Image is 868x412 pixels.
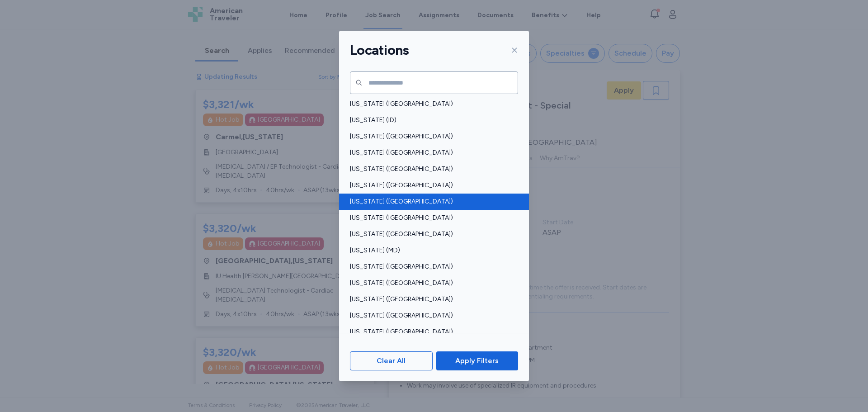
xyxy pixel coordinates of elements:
h1: Locations [350,42,409,59]
span: [US_STATE] ([GEOGRAPHIC_DATA]) [350,148,513,157]
span: [US_STATE] ([GEOGRAPHIC_DATA]) [350,99,513,109]
span: Clear All [377,355,406,366]
span: [US_STATE] (MD) [350,246,513,255]
span: [US_STATE] ([GEOGRAPHIC_DATA]) [350,311,513,320]
button: Clear All [350,351,433,370]
span: Apply Filters [455,355,499,366]
span: [US_STATE] ([GEOGRAPHIC_DATA]) [350,295,513,304]
span: [US_STATE] ([GEOGRAPHIC_DATA]) [350,213,513,223]
span: [US_STATE] ([GEOGRAPHIC_DATA]) [350,197,513,206]
span: [US_STATE] ([GEOGRAPHIC_DATA]) [350,230,513,239]
span: [US_STATE] ([GEOGRAPHIC_DATA]) [350,181,513,190]
span: [US_STATE] ([GEOGRAPHIC_DATA]) [350,279,513,288]
span: [US_STATE] ([GEOGRAPHIC_DATA]) [350,327,513,336]
button: Apply Filters [436,351,518,370]
span: [US_STATE] ([GEOGRAPHIC_DATA]) [350,262,513,271]
span: [US_STATE] ([GEOGRAPHIC_DATA]) [350,165,513,174]
span: [US_STATE] ([GEOGRAPHIC_DATA]) [350,132,513,141]
span: [US_STATE] (ID) [350,116,513,125]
